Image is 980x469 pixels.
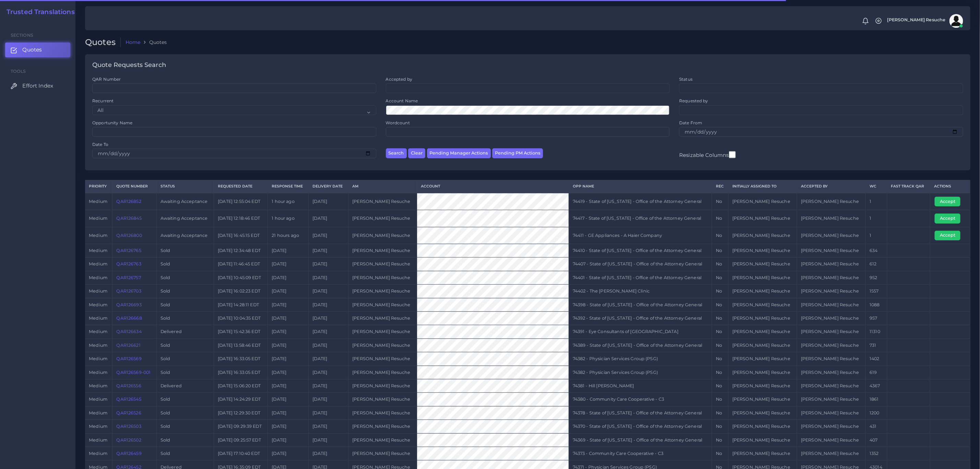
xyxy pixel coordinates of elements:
[866,325,887,339] td: 11310
[214,180,268,193] th: Requested Date
[728,258,797,271] td: [PERSON_NAME] Resuche
[214,258,268,271] td: [DATE] 11:46:45 EDT
[712,271,728,284] td: No
[156,311,214,325] td: Sold
[728,325,797,339] td: [PERSON_NAME] Resuche
[866,352,887,366] td: 1402
[89,248,107,253] span: medium
[92,61,166,69] h4: Quote Requests Search
[866,379,887,392] td: 4367
[309,298,349,311] td: [DATE]
[309,325,349,339] td: [DATE]
[349,352,417,366] td: [PERSON_NAME] Resuche
[797,352,866,366] td: [PERSON_NAME] Resuche
[117,397,141,402] a: QAR126545
[866,447,887,460] td: 1352
[712,433,728,447] td: No
[712,285,728,298] td: No
[268,271,309,284] td: [DATE]
[117,383,141,388] a: QAR126556
[349,210,417,227] td: [PERSON_NAME] Resuche
[117,451,142,456] a: QAR126459
[268,325,309,339] td: [DATE]
[866,339,887,352] td: 731
[797,285,866,298] td: [PERSON_NAME] Resuche
[309,433,349,447] td: [DATE]
[569,339,712,352] td: 74389 - State of [US_STATE] - Office of the Attorney General
[349,420,417,433] td: [PERSON_NAME] Resuche
[728,210,797,227] td: [PERSON_NAME] Resuche
[89,288,107,294] span: medium
[309,285,349,298] td: [DATE]
[89,316,107,321] span: medium
[728,298,797,311] td: [PERSON_NAME] Resuche
[309,352,349,366] td: [DATE]
[117,233,142,238] a: QAR126800
[887,180,930,193] th: Fast Track QAR
[866,433,887,447] td: 407
[89,261,107,266] span: medium
[89,199,107,204] span: medium
[679,76,693,82] label: Status
[386,148,407,158] button: Search
[797,258,866,271] td: [PERSON_NAME] Resuche
[349,379,417,392] td: [PERSON_NAME] Resuche
[569,298,712,311] td: 74398 - State of [US_STATE] - Office of the Attorney General
[156,393,214,406] td: Sold
[569,379,712,392] td: 74381 - Hill [PERSON_NAME]
[349,258,417,271] td: [PERSON_NAME] Resuche
[569,285,712,298] td: 74402 - The [PERSON_NAME] Clinic
[728,406,797,420] td: [PERSON_NAME] Resuche
[214,420,268,433] td: [DATE] 09:29:39 EDT
[214,352,268,366] td: [DATE] 16:33:05 EDT
[569,244,712,257] td: 74410 - State of [US_STATE] - Office of the Attorney General
[679,98,708,104] label: Requested by
[935,232,965,238] a: Accept
[712,258,728,271] td: No
[92,120,132,126] label: Opportunity Name
[214,298,268,311] td: [DATE] 14:28:11 EDT
[569,210,712,227] td: 74417 - State of [US_STATE] - Office of the Attorney General
[679,150,735,159] label: Resizable Columns
[92,141,108,147] label: Date To
[214,193,268,210] td: [DATE] 12:55:04 EDT
[728,193,797,210] td: [PERSON_NAME] Resuche
[728,244,797,257] td: [PERSON_NAME] Resuche
[268,420,309,433] td: [DATE]
[728,393,797,406] td: [PERSON_NAME] Resuche
[935,214,960,223] button: Accept
[309,227,349,244] td: [DATE]
[156,325,214,339] td: Delivered
[268,406,309,420] td: [DATE]
[214,244,268,257] td: [DATE] 12:34:48 EDT
[349,366,417,379] td: [PERSON_NAME] Resuche
[214,379,268,392] td: [DATE] 15:06:20 EDT
[569,271,712,284] td: 74401 - State of [US_STATE] - Office of the Attorney General
[309,406,349,420] td: [DATE]
[712,379,728,392] td: No
[309,244,349,257] td: [DATE]
[386,120,410,126] label: Wordcount
[156,285,214,298] td: Sold
[866,311,887,325] td: 957
[728,227,797,244] td: [PERSON_NAME] Resuche
[117,216,142,221] a: QAR126845
[268,285,309,298] td: [DATE]
[309,393,349,406] td: [DATE]
[712,406,728,420] td: No
[569,180,712,193] th: Opp Name
[728,420,797,433] td: [PERSON_NAME] Resuche
[349,285,417,298] td: [PERSON_NAME] Resuche
[712,447,728,460] td: No
[309,210,349,227] td: [DATE]
[89,343,107,348] span: medium
[930,180,970,193] th: Actions
[569,406,712,420] td: 74378 - State of [US_STATE] - Office of the Attorney General
[117,329,142,334] a: QAR126634
[214,406,268,420] td: [DATE] 12:29:30 EDT
[569,393,712,406] td: 74380 - Community Care Cooperative - C3
[214,433,268,447] td: [DATE] 09:25:57 EDT
[797,227,866,244] td: [PERSON_NAME] Resuche
[214,271,268,284] td: [DATE] 10:45:09 EDT
[156,244,214,257] td: Sold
